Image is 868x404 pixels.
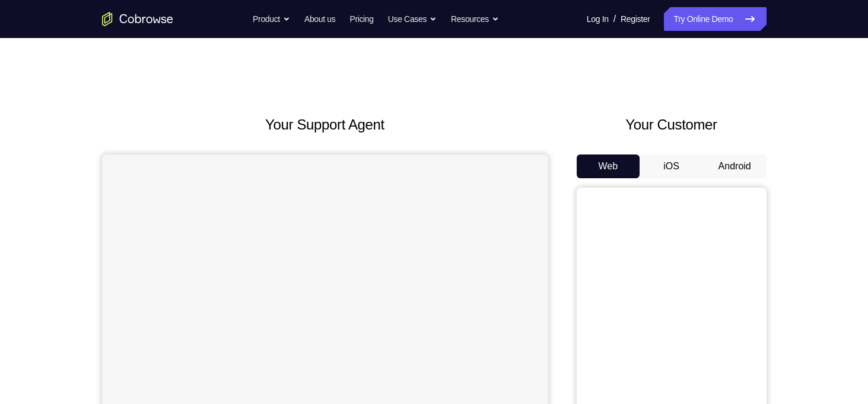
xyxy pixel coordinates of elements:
[703,154,767,178] button: Android
[621,7,650,31] a: Register
[613,12,616,26] span: /
[664,7,766,31] a: Try Online Demo
[640,154,703,178] button: iOS
[349,7,373,31] a: Pricing
[304,7,335,31] a: About us
[253,7,290,31] button: Product
[388,7,437,31] button: Use Cases
[587,7,609,31] a: Log In
[451,7,499,31] button: Resources
[102,114,548,135] h2: Your Support Agent
[577,154,640,178] button: Web
[102,12,173,26] a: Go to the home page
[577,114,767,135] h2: Your Customer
